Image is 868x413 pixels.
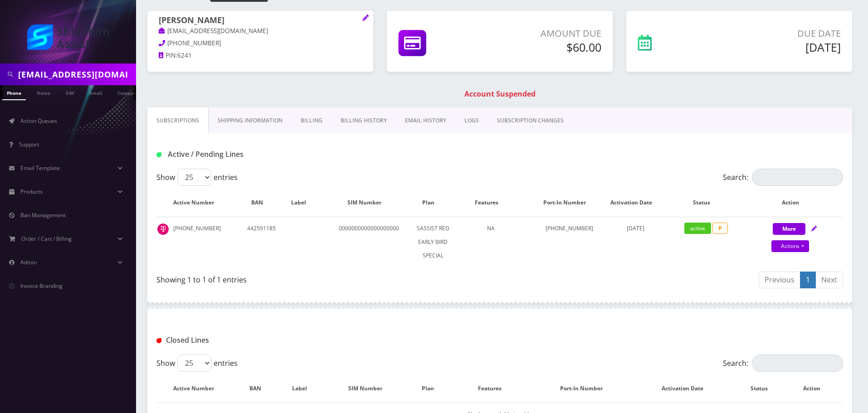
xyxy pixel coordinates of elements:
[455,107,488,134] a: LOGS
[723,169,843,186] label: Search:
[532,189,606,216] th: Port-In Number: activate to sort column ascending
[156,150,376,159] h1: Active / Pending Lines
[113,85,143,99] a: Company
[150,90,850,98] h1: Account Suspended
[20,258,37,266] span: Admin
[159,27,268,36] a: [EMAIL_ADDRESS][DOMAIN_NAME]
[710,27,841,40] p: Due Date
[19,141,39,148] span: Support
[607,189,664,216] th: Activation Date: activate to sort column ascending
[284,189,322,216] th: Label: activate to sort column ascending
[790,375,842,402] th: Action : activate to sort column ascending
[167,39,221,47] span: [PHONE_NUMBER]
[20,117,57,125] span: Action Queues
[532,217,606,267] td: [PHONE_NUMBER]
[2,85,26,100] a: Phone
[20,211,66,219] span: Ban Management
[723,355,843,372] label: Search:
[156,338,161,343] img: Closed Lines
[20,188,43,195] span: Products
[32,85,55,99] a: Name
[157,375,239,402] th: Active Number: activate to sort column descending
[417,189,450,216] th: Plan: activate to sort column ascending
[147,107,209,134] a: Subscriptions
[412,375,453,402] th: Plan: activate to sort column ascending
[27,24,109,50] img: Shluchim Assist
[159,15,362,26] h1: [PERSON_NAME]
[710,40,841,54] h5: [DATE]
[752,169,843,186] input: Search:
[20,164,60,172] span: Email Template
[488,40,601,54] h5: $60.00
[156,355,238,372] label: Show entries
[738,375,790,402] th: Status: activate to sort column ascending
[665,189,746,216] th: Status: activate to sort column ascending
[417,217,450,267] td: SASSIST RED EARLY BIRD SPECIAL
[61,85,78,99] a: SIM
[800,272,816,288] a: 1
[292,107,332,134] a: Billing
[20,282,63,290] span: Invoice Branding
[450,189,532,216] th: Features: activate to sort column ascending
[322,217,415,267] td: 0000000000000000000
[239,189,283,216] th: BAN: activate to sort column ascending
[239,217,283,267] td: 442591185
[771,240,809,252] a: Actions
[815,272,843,288] a: Next
[488,27,601,40] p: Amount Due
[177,169,211,186] select: Showentries
[156,169,238,186] label: Show entries
[536,375,636,402] th: Port-In Number: activate to sort column ascending
[85,85,107,99] a: Email
[157,217,239,267] td: [PHONE_NUMBER]
[752,355,843,372] input: Search:
[177,355,211,372] select: Showentries
[209,107,292,134] a: Shipping Information
[21,235,72,243] span: Order / Cart / Billing
[712,223,728,234] span: P
[773,223,805,235] button: More
[322,189,415,216] th: SIM Number: activate to sort column ascending
[488,107,573,134] a: SUBSCRIPTION CHANGES
[156,336,376,345] h1: Closed Lines
[684,223,711,234] span: active
[332,107,396,134] a: Billing History
[177,51,192,59] span: 6241
[281,375,328,402] th: Label: activate to sort column ascending
[759,272,800,288] a: Previous
[627,224,644,232] span: [DATE]
[156,152,161,157] img: Active / Pending Lines
[454,375,535,402] th: Features: activate to sort column ascending
[157,189,239,216] th: Active Number: activate to sort column ascending
[157,224,169,235] img: t_img.png
[156,271,493,285] div: Showing 1 to 1 of 1 entries
[18,66,134,83] input: Search in Company
[328,375,411,402] th: SIM Number: activate to sort column ascending
[450,217,532,267] td: NA
[159,51,177,60] a: PIN:
[396,107,455,134] a: EMAIL HISTORY
[239,375,280,402] th: BAN: activate to sort column ascending
[637,375,737,402] th: Activation Date: activate to sort column ascending
[747,189,842,216] th: Action: activate to sort column ascending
